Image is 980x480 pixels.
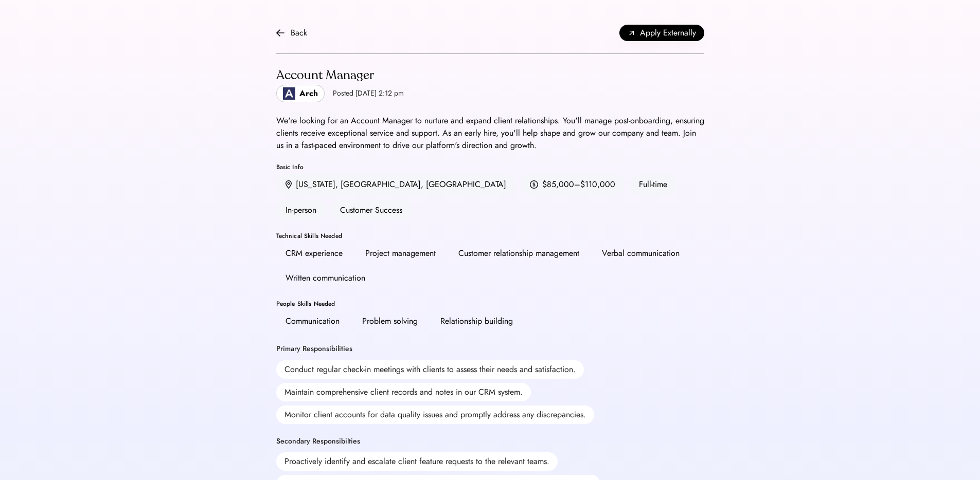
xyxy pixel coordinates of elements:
img: arrow-back.svg [276,29,284,37]
div: Primary Responsibilities [276,344,352,354]
div: Secondary Responsibilties [276,436,360,447]
div: CRM experience [286,247,343,260]
div: Project management [365,247,436,260]
div: Maintain comprehensive client records and notes in our CRM system. [276,383,531,401]
div: Written communication [286,272,365,284]
div: Back [291,27,307,39]
div: Monitor client accounts for data quality issues and promptly address any discrepancies. [276,405,594,424]
div: Customer relationship management [458,247,579,260]
div: Proactively identify and escalate client feature requests to the relevant teams. [276,452,558,471]
img: money.svg [530,180,538,189]
button: Apply Externally [619,25,704,41]
div: Customer Success [331,200,412,220]
div: Conduct regular check-in meetings with clients to assess their needs and satisfaction. [276,360,584,379]
div: Account Manager [276,67,404,84]
div: People Skills Needed [276,301,704,307]
div: We're looking for an Account Manager to nurture and expand client relationships. You'll manage po... [276,115,704,152]
img: Logo_Blue_1.png [283,87,295,100]
div: $85,000–$110,000 [542,178,615,191]
div: Arch [299,87,318,100]
img: location.svg [286,180,292,189]
div: Problem solving [362,315,418,327]
div: In-person [276,200,326,220]
div: Full-time [630,174,676,195]
div: [US_STATE], [GEOGRAPHIC_DATA], [GEOGRAPHIC_DATA] [296,178,506,191]
div: Basic Info [276,164,704,170]
div: Relationship building [440,315,513,327]
div: Posted [DATE] 2:12 pm [333,88,404,99]
span: Apply Externally [640,27,696,39]
div: Technical Skills Needed [276,233,704,239]
div: Communication [286,315,340,327]
div: Verbal communication [602,247,680,260]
